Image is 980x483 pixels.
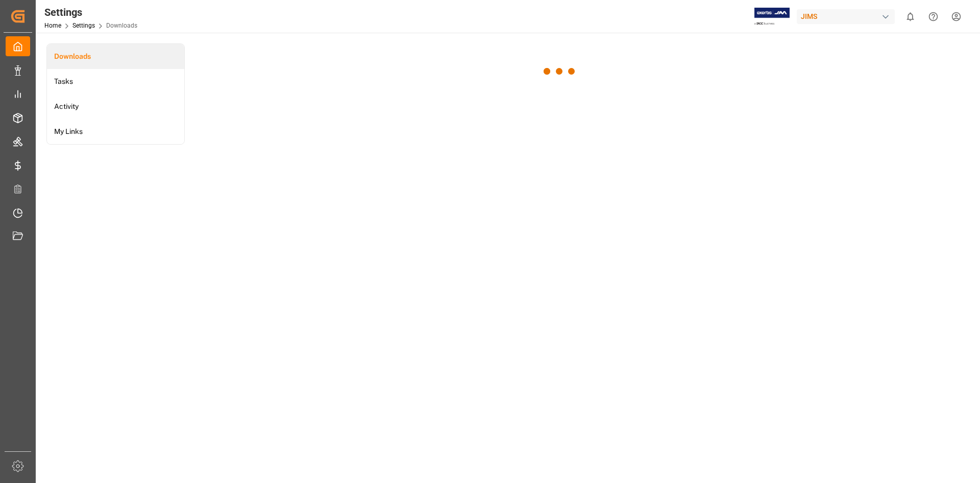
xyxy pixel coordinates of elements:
button: show 0 new notifications [899,5,922,28]
a: My Links [47,119,184,144]
a: Downloads [47,44,184,69]
a: Settings [72,22,95,29]
button: JIMS [797,7,899,26]
button: Help Center [922,5,945,28]
a: Home [44,22,61,29]
div: Settings [44,5,137,20]
img: Exertis%20JAM%20-%20Email%20Logo.jpg_1722504956.jpg [754,8,790,26]
a: Tasks [47,69,184,94]
div: JIMS [797,9,895,24]
a: Activity [47,94,184,119]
